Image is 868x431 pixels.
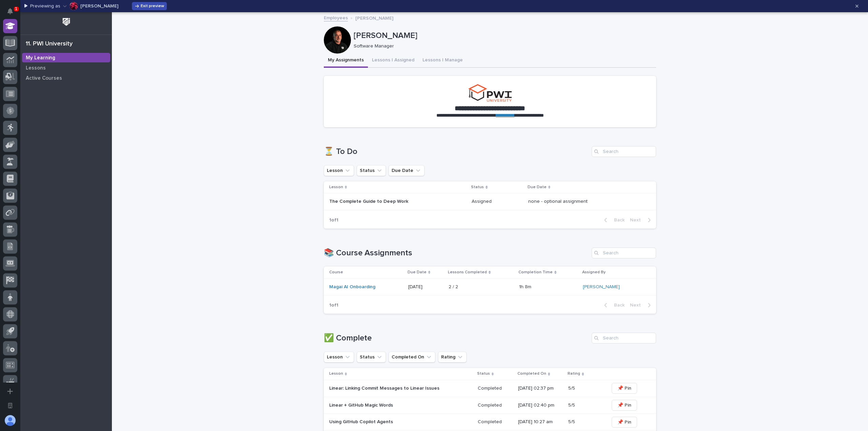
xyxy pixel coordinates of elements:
input: Search [592,333,656,344]
a: 🔗Onboarding Call [40,83,89,95]
p: Lesson [329,183,343,191]
button: Next [627,217,656,223]
span: Back [610,218,625,222]
div: 🔗 [42,86,48,92]
img: Stacker [7,6,20,20]
img: Jeff Miller [7,139,18,150]
p: Completed [478,384,503,391]
button: Completed On [389,352,435,363]
p: 5/5 [568,384,576,391]
p: Course [329,269,343,276]
button: Start new chat [115,107,123,115]
span: Onboarding Call [49,85,86,92]
p: Due Date [408,269,427,276]
p: Linear + GitHub Magic Words [329,403,448,408]
button: Exit preview [132,2,167,10]
img: Workspace Logo [60,16,73,28]
p: Status [477,370,490,377]
span: [PERSON_NAME] [21,145,55,151]
button: 📌 Pin [612,417,637,428]
div: Start new chat [23,105,111,112]
button: Paul Crace[PERSON_NAME] [63,1,118,12]
div: Past conversations [7,128,45,134]
p: Completed [478,401,503,408]
button: Status [357,165,386,176]
tr: Linear: Linking Commit Messages to Linear IssuesCompletedCompleted [DATE] 02:37 pm5/55/5 📌 Pin [324,380,656,397]
p: Assigned By [582,269,606,276]
p: Software Manager [354,43,651,49]
button: Status [357,352,386,363]
a: Powered byPylon [48,160,82,165]
p: Lessons [26,65,46,71]
tr: The Complete Guide to Deep WorkAssignedAssigned none - optional assignmentnone - optional assignment [324,193,656,210]
p: Previewing as [30,3,60,9]
p: Lesson [329,370,343,377]
p: My Learning [26,55,55,61]
p: Lessons Completed [448,269,487,276]
button: Back [599,217,627,223]
a: Workspace Logo [20,12,112,35]
p: 1h 8m [519,283,533,290]
button: Notifications [3,4,17,18]
button: Lesson [324,165,354,176]
p: Completion Time [518,269,553,276]
p: [PERSON_NAME] [80,4,118,8]
button: My Assignments [324,54,368,68]
button: 📌 Pin [612,400,637,411]
span: Back [610,303,625,308]
div: We're available if you need us! [23,112,86,117]
p: Status [471,183,484,191]
tr: Linear + GitHub Magic WordsCompletedCompleted [DATE] 02:40 pm5/55/5 📌 Pin [324,397,656,414]
button: Lessons I Assigned [368,54,418,68]
button: Open workspace settings [3,398,17,413]
p: 1 [15,6,17,11]
p: 1 of 1 [324,212,344,229]
p: none - optional assignment [528,197,589,204]
p: Rating [568,370,580,377]
img: pwi-university-small.png [468,84,512,102]
p: Due Date [528,183,547,191]
button: Rating [438,352,467,363]
span: 📌 Pin [617,402,631,409]
p: 5/5 [568,401,576,408]
p: The Complete Guide to Deep Work [329,199,448,204]
div: Notifications1 [8,8,17,19]
p: Using GitHub Copilot Agents [329,419,448,425]
a: Employees [324,14,348,21]
div: 11. PWI University [26,40,73,48]
h1: ✅ Complete [324,333,589,343]
button: Due Date [389,165,425,176]
p: 2 / 2 [449,283,459,290]
button: users-avatar [3,413,17,428]
p: [DATE] 02:40 pm [518,403,563,408]
button: Next [627,302,656,308]
p: Welcome 👋 [7,27,123,38]
span: [DATE] [60,145,74,151]
span: • [56,145,59,151]
tr: Magai AI Onboarding [DATE]2 / 22 / 2 1h 8m1h 8m [PERSON_NAME] [324,278,656,295]
p: [PERSON_NAME] [354,31,653,41]
button: Back [599,302,627,308]
span: Exit preview [141,4,164,8]
h1: ⏳ To Do [324,147,589,157]
button: See all [105,127,123,135]
span: Pylon [67,160,82,165]
span: Next [630,303,645,308]
p: [DATE] 02:37 pm [518,386,563,391]
img: 1736555164131-43832dd5-751b-4058-ba23-39d91318e5a0 [7,105,19,117]
div: 📖 [7,86,12,92]
input: Search [592,146,656,157]
p: Completed [478,418,503,425]
img: Paul Crace [70,2,78,10]
p: [DATE] 10:27 am [518,419,563,425]
span: Help Docs [14,85,37,92]
p: How can we help? [7,38,123,48]
input: Search [592,248,656,258]
button: 📌 Pin [612,383,637,394]
p: [PERSON_NAME] [355,14,393,21]
p: Completed On [517,370,546,377]
a: Lessons [20,63,112,73]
